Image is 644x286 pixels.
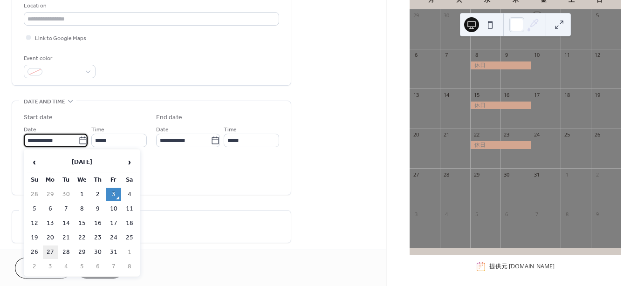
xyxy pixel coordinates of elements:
[594,91,601,98] div: 19
[90,217,105,230] td: 16
[75,173,89,187] th: We
[122,188,137,201] td: 4
[509,262,555,270] a: [DOMAIN_NAME]
[59,245,74,259] td: 28
[106,260,121,273] td: 7
[594,12,601,19] div: 5
[43,245,58,259] td: 27
[473,91,480,98] div: 15
[24,125,36,135] span: Date
[503,211,510,218] div: 6
[24,1,277,11] div: Location
[43,173,58,187] th: Mo
[122,217,137,230] td: 18
[59,173,74,187] th: Tu
[503,171,510,178] div: 30
[412,171,419,178] div: 27
[27,231,42,245] td: 19
[224,125,237,135] span: Time
[563,211,570,218] div: 8
[503,131,510,138] div: 23
[443,52,450,59] div: 7
[470,141,531,149] div: 休日
[122,231,137,245] td: 25
[27,202,42,216] td: 5
[27,188,42,201] td: 28
[90,173,105,187] th: Th
[594,211,601,218] div: 9
[106,217,121,230] td: 17
[503,52,510,59] div: 9
[59,260,74,273] td: 4
[443,131,450,138] div: 21
[90,231,105,245] td: 23
[503,12,510,19] div: 2
[563,171,570,178] div: 1
[473,12,480,19] div: 1
[59,188,74,201] td: 30
[534,211,541,218] div: 7
[75,188,89,201] td: 1
[412,91,419,98] div: 13
[594,171,601,178] div: 2
[106,202,121,216] td: 10
[59,231,74,245] td: 21
[473,211,480,218] div: 5
[534,52,541,59] div: 10
[534,131,541,138] div: 24
[473,52,480,59] div: 8
[123,153,137,171] span: ›
[35,34,86,43] span: Link to Google Maps
[90,245,105,259] td: 30
[412,12,419,19] div: 29
[563,52,570,59] div: 11
[90,260,105,273] td: 6
[59,217,74,230] td: 14
[75,245,89,259] td: 29
[594,52,601,59] div: 12
[43,260,58,273] td: 3
[473,171,480,178] div: 29
[59,202,74,216] td: 7
[563,131,570,138] div: 25
[470,61,531,69] div: 休日
[534,91,541,98] div: 17
[156,125,169,135] span: Date
[75,231,89,245] td: 22
[122,173,137,187] th: Sa
[106,173,121,187] th: Fr
[24,113,53,123] div: Start date
[106,188,121,201] td: 3
[75,202,89,216] td: 8
[27,173,42,187] th: Su
[106,231,121,245] td: 24
[43,202,58,216] td: 6
[563,91,570,98] div: 18
[43,231,58,245] td: 20
[594,131,601,138] div: 26
[443,171,450,178] div: 28
[534,12,541,19] div: 3
[106,245,121,259] td: 31
[43,152,121,172] th: [DATE]
[412,52,419,59] div: 6
[91,125,104,135] span: Time
[27,217,42,230] td: 12
[15,258,72,279] button: Cancel
[473,131,480,138] div: 22
[156,113,182,123] div: End date
[90,202,105,216] td: 9
[443,12,450,19] div: 30
[489,262,555,271] div: 提供元
[563,12,570,19] div: 4
[75,260,89,273] td: 5
[75,217,89,230] td: 15
[27,260,42,273] td: 2
[90,188,105,201] td: 2
[470,102,531,109] div: 休日
[43,188,58,201] td: 29
[122,202,137,216] td: 11
[412,131,419,138] div: 20
[24,54,94,63] div: Event color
